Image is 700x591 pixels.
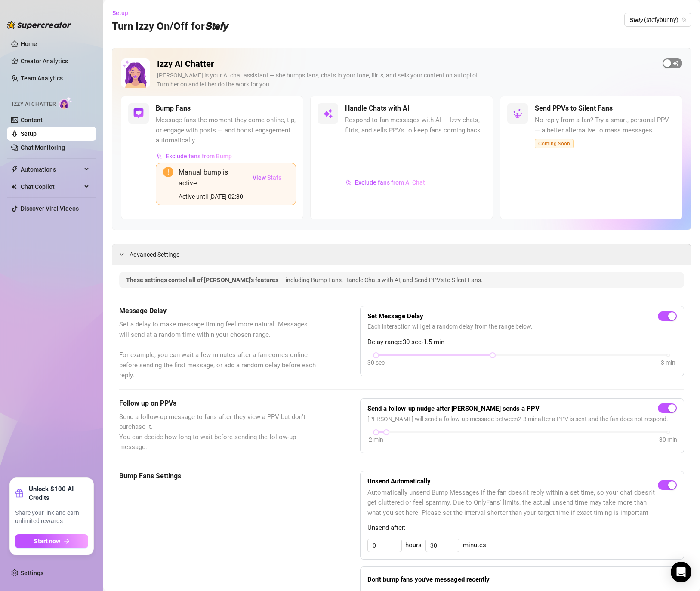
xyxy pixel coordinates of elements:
[21,54,89,68] a: Creator Analytics
[367,358,385,367] div: 30 sec
[64,538,70,544] span: arrow-right
[21,163,82,176] span: Automations
[121,58,150,88] img: Izzy AI Chatter
[34,538,60,545] span: Start now
[112,6,135,20] button: Setup
[512,108,523,119] img: svg%3e
[535,103,613,114] h5: Send PPVs to Silent Fans
[157,71,656,89] div: [PERSON_NAME] is your AI chat assistant — she bumps fans, chats in your tone, flirts, and sells y...
[245,167,289,188] button: View Stats
[119,320,317,380] span: Set a delay to make message timing feel more natural. Messages will send at a random time within ...
[59,97,72,109] img: AI Chatter
[661,358,675,367] div: 3 min
[130,250,179,259] span: Advanced Settings
[369,435,383,444] div: 2 min
[119,412,317,452] span: Send a follow-up message to fans after they view a PPV but don't purchase it. You can decide how ...
[15,509,88,526] span: Share your link and earn unlimited rewards
[15,534,88,548] button: Start nowarrow-right
[367,523,677,533] span: Unsend after:
[21,569,43,576] a: Settings
[21,180,82,194] span: Chat Copilot
[535,115,675,135] span: No reply from a fan? Try a smart, personal PPV — a better alternative to mass messages.
[21,130,37,137] a: Setup
[345,179,352,185] img: svg%3e
[156,153,162,159] img: svg%3e
[535,139,574,148] span: Coming Soon
[367,576,490,583] strong: Don't bump fans you've messaged recently
[156,115,296,146] span: Message fans the moment they come online, tip, or engage with posts — and boost engagement automa...
[681,17,687,22] span: team
[179,192,245,201] div: Active until [DATE] 02:30
[119,471,317,481] h5: Bump Fans Settings
[367,477,431,485] strong: Unsend Automatically
[157,58,656,69] h2: Izzy AI Chatter
[367,322,677,331] span: Each interaction will get a random delay from the range below.
[253,174,281,181] span: View Stats
[119,249,130,259] div: expanded
[7,21,71,29] img: logo-BBDzfeDw.svg
[659,435,677,444] div: 30 min
[12,100,56,108] span: Izzy AI Chatter
[21,75,63,82] a: Team Analytics
[11,166,18,173] span: thunderbolt
[629,13,686,26] span: 𝙎𝙩𝙚𝙛𝙮 (stefybunny)
[29,485,88,502] strong: Unlock $100 AI Credits
[323,108,333,119] img: svg%3e
[163,167,173,177] span: exclamation-circle
[21,117,43,123] a: Content
[119,306,317,316] h5: Message Delay
[280,277,483,283] span: — including Bump Fans, Handle Chats with AI, and Send PPVs to Silent Fans.
[156,149,232,163] button: Exclude fans from Bump
[21,40,37,47] a: Home
[156,103,191,114] h5: Bump Fans
[367,312,423,320] strong: Set Message Delay
[166,153,232,160] span: Exclude fans from Bump
[405,540,422,551] span: hours
[21,205,79,212] a: Discover Viral Videos
[21,144,65,151] a: Chat Monitoring
[179,167,245,188] div: Manual bump is active
[119,252,124,257] span: expanded
[112,20,228,34] h3: Turn Izzy On/Off for 𝙎𝙩𝙚𝙛𝙮
[345,115,485,135] span: Respond to fan messages with AI — Izzy chats, flirts, and sells PPVs to keep fans coming back.
[367,414,677,424] span: [PERSON_NAME] will send a follow-up message between 2 - 3 min after a PPV is sent and the fan doe...
[367,405,540,412] strong: Send a follow-up nudge after [PERSON_NAME] sends a PPV
[367,337,677,348] span: Delay range: 30 sec - 1.5 min
[112,9,128,16] span: Setup
[15,489,24,498] span: gift
[345,175,426,189] button: Exclude fans from AI Chat
[11,184,17,190] img: Chat Copilot
[463,540,486,551] span: minutes
[345,103,410,114] h5: Handle Chats with AI
[119,398,317,409] h5: Follow up on PPVs
[133,108,144,119] img: svg%3e
[671,562,691,582] div: Open Intercom Messenger
[126,277,280,283] span: These settings control all of [PERSON_NAME]'s features
[367,488,658,518] span: Automatically unsend Bump Messages if the fan doesn't reply within a set time, so your chat doesn...
[355,179,425,186] span: Exclude fans from AI Chat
